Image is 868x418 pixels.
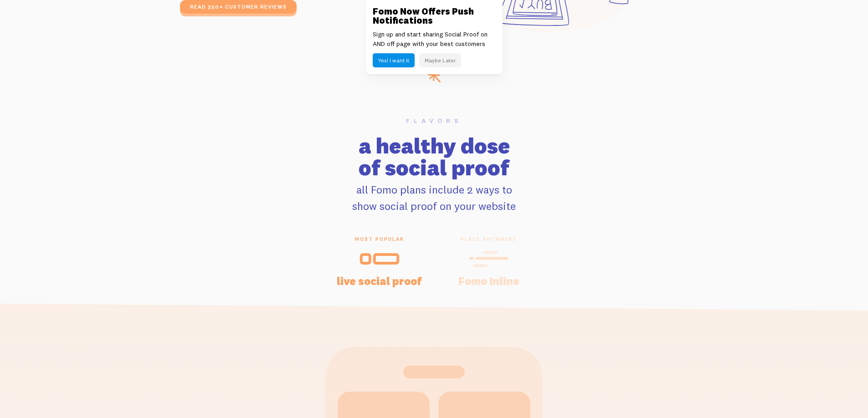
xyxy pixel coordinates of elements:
h4: live social proof [336,275,423,286]
button: Maybe Later [419,53,461,67]
span: place anywhere [445,236,533,242]
h4: Fomo Inline [445,275,533,286]
p: Sign up and start sharing Social Proof on AND off page with your best customers [373,30,496,49]
h3: Fomo Now Offers Push Notifications [373,7,496,25]
button: Yes! I want it [373,53,415,67]
span: most popular [336,236,423,242]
